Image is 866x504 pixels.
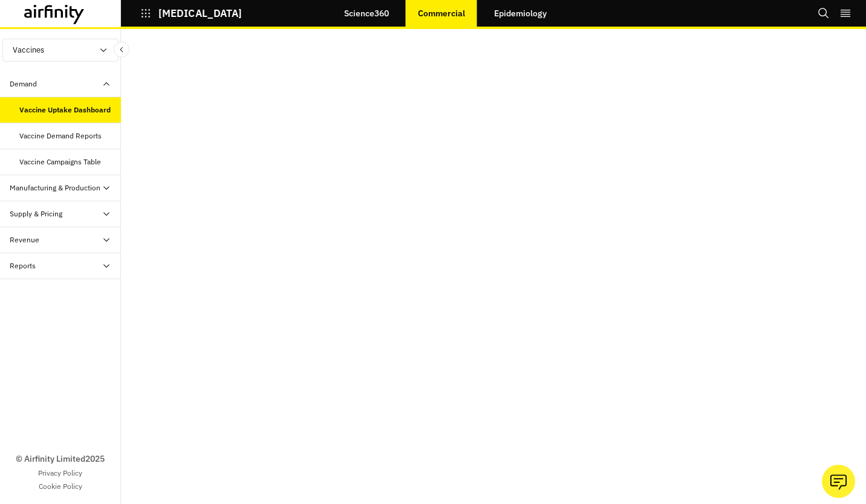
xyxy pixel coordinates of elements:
div: Revenue [10,234,39,245]
div: Vaccine Campaigns Table [19,157,101,167]
div: Vaccine Demand Reports [19,131,102,141]
p: Commercial [418,8,465,18]
div: Supply & Pricing [10,208,62,219]
button: Search [818,3,830,24]
div: Reports [10,260,36,271]
button: Vaccines [2,39,119,62]
p: © Airfinity Limited 2025 [16,453,105,465]
div: Demand [10,79,37,89]
p: [MEDICAL_DATA] [158,8,242,19]
button: [MEDICAL_DATA] [140,3,242,24]
button: Ask our analysts [822,465,855,498]
a: Cookie Policy [39,481,82,492]
div: Vaccine Uptake Dashboard [19,105,111,115]
a: Privacy Policy [38,468,82,479]
button: Close Sidebar [114,42,129,57]
div: Manufacturing & Production [10,183,100,193]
